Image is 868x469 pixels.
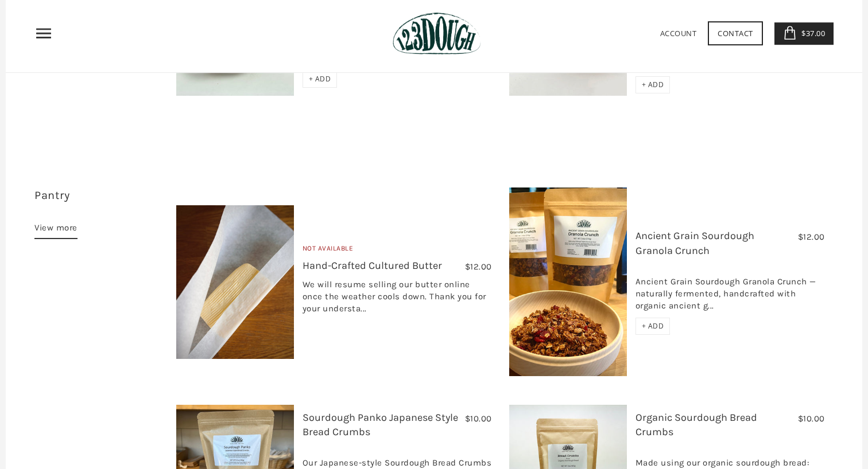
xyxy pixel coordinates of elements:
[798,413,825,424] span: $10.00
[34,221,77,239] a: View more
[635,229,754,256] a: Ancient Grain Sourdough Granola Crunch
[642,321,664,331] span: + ADD
[635,318,671,335] div: + ADD
[303,411,458,438] a: Sourdough Panko Japanese Style Bread Crumbs
[176,205,294,359] img: Hand-Crafted Cultured Butter
[635,411,757,438] a: Organic Sourdough Bread Crumbs
[393,12,480,55] img: 123Dough Bakery
[34,189,69,202] a: Pantry
[774,22,834,45] a: $37.00
[34,187,168,221] h3: 30 items
[465,413,492,424] span: $10.00
[799,28,825,38] span: $37.00
[303,243,492,259] div: Not Available
[708,21,763,45] a: Contact
[635,76,671,93] div: + ADD
[660,28,697,38] a: Account
[509,187,627,376] img: Ancient Grain Sourdough Granola Crunch
[303,259,442,272] a: Hand-Crafted Cultured Butter
[642,80,664,89] span: + ADD
[303,71,338,88] div: + ADD
[465,261,492,272] span: $12.00
[34,24,53,42] nav: Primary
[635,264,825,318] div: Ancient Grain Sourdough Granola Crunch — naturally fermented, handcrafted with organic ancient g...
[798,232,825,242] span: $12.00
[309,74,331,84] span: + ADD
[303,279,492,321] div: We will resume selling our butter online once the weather cools down. Thank you for your understa...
